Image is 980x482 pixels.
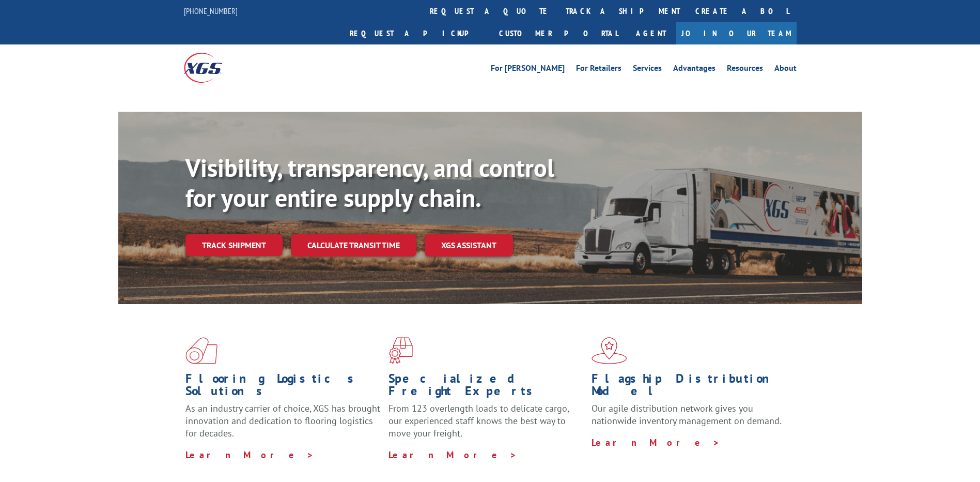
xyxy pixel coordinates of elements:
[185,402,380,439] span: As an industry carrier of choice, XGS has brought innovation and dedication to flooring logistics...
[673,64,715,76] a: Advantages
[774,64,797,76] a: About
[388,372,584,402] h1: Specialized Freight Experts
[576,64,621,76] a: For Retailers
[676,22,797,44] a: Join Our Team
[592,337,627,364] img: xgs-icon-flagship-distribution-model-red
[626,22,676,44] a: Agent
[185,449,314,461] a: Learn More >
[185,234,283,256] a: Track shipment
[291,234,416,257] a: Calculate transit time
[727,64,763,76] a: Resources
[633,64,662,76] a: Services
[388,402,584,448] p: From 123 overlength loads to delicate cargo, our experienced staff knows the best way to move you...
[425,234,513,257] a: XGS ASSISTANT
[184,6,238,16] a: [PHONE_NUMBER]
[342,22,491,44] a: Request a pickup
[388,449,517,461] a: Learn More >
[185,152,554,214] b: Visibility, transparency, and control for your entire supply chain.
[592,436,720,448] a: Learn More >
[185,372,381,402] h1: Flooring Logistics Solutions
[491,22,626,44] a: Customer Portal
[592,372,787,402] h1: Flagship Distribution Model
[592,402,782,427] span: Our agile distribution network gives you nationwide inventory management on demand.
[388,337,413,364] img: xgs-icon-focused-on-flooring-red
[491,64,565,76] a: For [PERSON_NAME]
[185,337,217,364] img: xgs-icon-total-supply-chain-intelligence-red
